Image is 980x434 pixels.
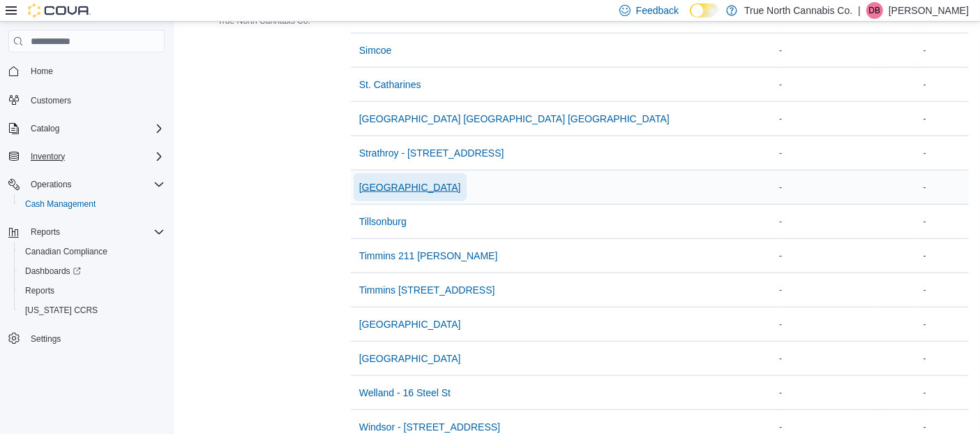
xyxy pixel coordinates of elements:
[776,179,880,196] div: -
[690,17,691,18] span: Dark Mode
[3,119,170,138] button: Catalog
[776,42,880,59] div: -
[921,76,969,93] div: -
[14,261,170,281] a: Dashboards
[921,316,969,333] div: -
[744,2,852,19] p: True North Cannabis Co.
[921,350,969,367] div: -
[25,148,70,165] button: Inventory
[359,112,670,126] span: [GEOGRAPHIC_DATA] [GEOGRAPHIC_DATA] [GEOGRAPHIC_DATA]
[921,179,969,196] div: -
[25,266,81,277] span: Dashboards
[921,213,969,230] div: -
[921,110,969,127] div: -
[354,310,467,338] button: [GEOGRAPHIC_DATA]
[3,61,170,81] button: Home
[776,213,880,230] div: -
[354,36,398,64] button: Simcoe
[354,276,501,304] button: Timmins [STREET_ADDRESS]
[636,3,679,17] span: Feedback
[921,247,969,264] div: -
[31,179,72,190] span: Operations
[25,285,54,296] span: Reports
[25,176,77,193] button: Operations
[3,147,170,166] button: Inventory
[20,196,101,212] a: Cash Management
[359,283,495,297] span: Timmins [STREET_ADDRESS]
[25,224,165,240] span: Reports
[354,105,675,133] button: [GEOGRAPHIC_DATA] [GEOGRAPHIC_DATA] [GEOGRAPHIC_DATA]
[14,281,170,301] button: Reports
[359,215,407,229] span: Tillsonburg
[25,176,165,193] span: Operations
[3,89,170,110] button: Customers
[359,420,500,434] span: Windsor - [STREET_ADDRESS]
[359,146,504,160] span: Strathroy - [STREET_ADDRESS]
[25,63,59,80] a: Home
[28,3,91,17] img: Cova
[690,3,719,18] input: Dark Mode
[359,249,498,263] span: Timmins 211 [PERSON_NAME]
[25,331,66,347] a: Settings
[3,222,170,242] button: Reports
[25,198,96,210] span: Cash Management
[31,123,59,134] span: Catalog
[3,328,170,349] button: Settings
[359,352,461,366] span: [GEOGRAPHIC_DATA]
[14,194,170,214] button: Cash Management
[776,316,880,333] div: -
[31,333,61,345] span: Settings
[354,242,504,270] button: Timmins 211 [PERSON_NAME]
[31,151,65,162] span: Inventory
[25,246,107,257] span: Canadian Compliance
[776,145,880,161] div: -
[776,76,880,93] div: -
[20,302,165,319] span: Washington CCRS
[921,282,969,298] div: -
[354,208,412,236] button: Tillsonburg
[359,317,461,331] span: [GEOGRAPHIC_DATA]
[359,386,451,400] span: Welland - 16 Steel St
[20,243,165,260] span: Canadian Compliance
[25,91,165,108] span: Customers
[20,263,165,280] span: Dashboards
[20,282,165,299] span: Reports
[354,173,467,201] button: [GEOGRAPHIC_DATA]
[25,62,165,80] span: Home
[25,120,165,137] span: Catalog
[25,148,165,165] span: Inventory
[866,2,883,19] div: Devin Bedard
[25,92,77,109] a: Customers
[359,43,392,57] span: Simcoe
[776,110,880,127] div: -
[20,302,103,319] a: [US_STATE] CCRS
[25,224,66,240] button: Reports
[354,379,456,407] button: Welland - 16 Steel St
[354,71,427,99] button: St. Catharines
[359,180,461,194] span: [GEOGRAPHIC_DATA]
[14,242,170,261] button: Canadian Compliance
[869,2,881,19] span: DB
[354,345,467,372] button: [GEOGRAPHIC_DATA]
[776,282,880,298] div: -
[776,350,880,367] div: -
[354,139,510,167] button: Strathroy - [STREET_ADDRESS]
[25,330,165,347] span: Settings
[25,120,65,137] button: Catalog
[25,305,98,316] span: [US_STATE] CCRS
[31,66,53,77] span: Home
[776,247,880,264] div: -
[921,384,969,401] div: -
[858,2,861,19] p: |
[20,282,60,299] a: Reports
[31,95,71,106] span: Customers
[889,2,969,19] p: [PERSON_NAME]
[3,175,170,194] button: Operations
[14,301,170,320] button: [US_STATE] CCRS
[20,263,86,280] a: Dashboards
[20,243,113,260] a: Canadian Compliance
[921,42,969,59] div: -
[921,145,969,161] div: -
[359,78,421,92] span: St. Catharines
[31,226,60,238] span: Reports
